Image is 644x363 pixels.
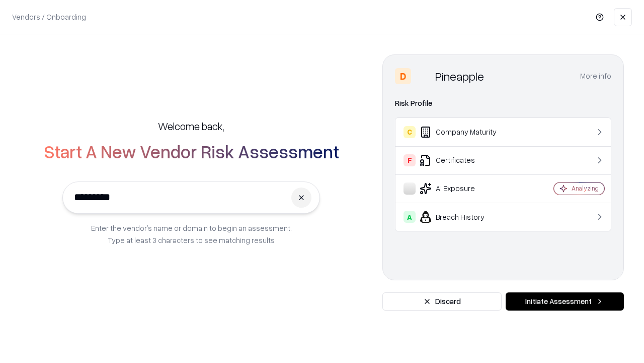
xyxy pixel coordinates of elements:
[395,97,611,109] div: Risk Profile
[506,292,624,311] button: Initiate Assessment
[12,12,86,22] p: Vendors / Onboarding
[404,154,524,166] div: Certificates
[415,68,431,84] img: Pineapple
[580,67,611,85] button: More info
[404,183,524,195] div: AI Exposure
[404,154,416,166] div: F
[158,119,224,133] h5: Welcome back,
[404,126,524,138] div: Company Maturity
[44,141,339,161] h2: Start A New Vendor Risk Assessment
[435,68,484,84] div: Pineapple
[382,292,502,311] button: Discard
[572,184,599,193] div: Analyzing
[404,126,416,138] div: C
[404,211,524,223] div: Breach History
[404,211,416,223] div: A
[91,222,292,246] p: Enter the vendor’s name or domain to begin an assessment. Type at least 3 characters to see match...
[395,68,411,84] div: D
